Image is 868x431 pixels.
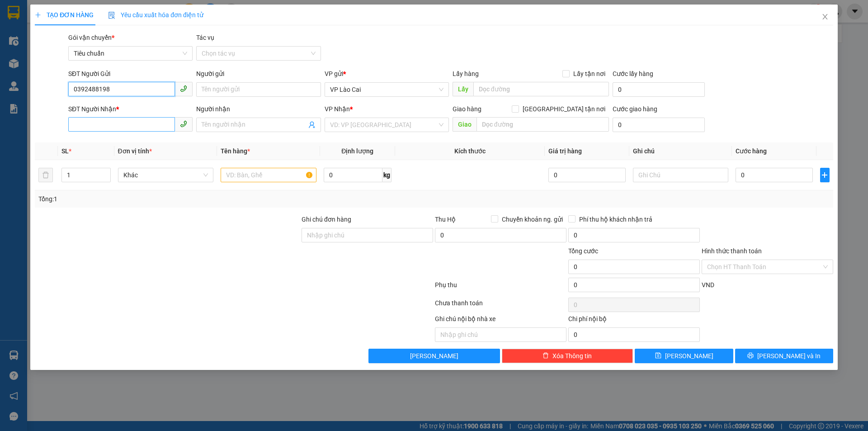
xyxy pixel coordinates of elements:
[382,168,392,182] span: kg
[629,142,732,160] th: Ghi chú
[498,214,566,224] span: Chuyển khoản ng. gửi
[180,85,187,92] span: phone
[736,147,767,155] span: Cước hàng
[35,11,94,19] span: TẠO ĐƠN HÀNG
[735,349,833,363] button: printer[PERSON_NAME] và In
[123,168,208,182] span: Khác
[68,69,193,79] div: SĐT Người Gửi
[655,352,661,360] span: save
[325,69,449,79] div: VP gửi
[330,83,443,96] span: VP Lào Cai
[196,34,214,41] label: Tác vụ
[613,105,657,113] label: Cước giao hàng
[519,104,609,114] span: [GEOGRAPHIC_DATA] tận nơi
[757,351,821,361] span: [PERSON_NAME] và In
[665,351,713,361] span: [PERSON_NAME]
[453,70,479,77] span: Lấy hàng
[702,247,762,255] label: Hình thức thanh toán
[454,147,486,155] span: Kích thước
[576,214,656,224] span: Phí thu hộ khách nhận trả
[633,168,729,182] input: Ghi Chú
[74,47,187,60] span: Tiêu chuẩn
[221,147,250,155] span: Tên hàng
[434,298,567,314] div: Chưa thanh toán
[38,168,53,182] button: delete
[196,104,321,114] div: Người nhận
[118,147,152,155] span: Đơn vị tính
[453,117,476,132] span: Giao
[410,351,458,361] span: [PERSON_NAME]
[613,118,705,132] input: Cước giao hàng
[568,247,598,255] span: Tổng cước
[221,168,316,182] input: VD: Bàn, Ghế
[68,34,114,41] span: Gói vận chuyển
[38,194,335,204] div: Tổng: 1
[341,147,373,155] span: Định lượng
[821,13,829,20] span: close
[308,121,316,128] span: user-add
[325,105,350,113] span: VP Nhận
[108,11,203,19] span: Yêu cầu xuất hóa đơn điện tử
[68,104,193,114] div: SĐT Người Nhận
[473,82,609,96] input: Dọc đường
[180,120,187,128] span: phone
[747,352,754,360] span: printer
[568,314,700,327] div: Chi phí nội bộ
[702,281,714,289] span: VND
[570,69,609,79] span: Lấy tận nơi
[368,349,500,363] button: [PERSON_NAME]
[502,349,633,363] button: deleteXóa Thông tin
[302,216,351,223] label: Ghi chú đơn hàng
[435,314,566,327] div: Ghi chú nội bộ nhà xe
[434,280,567,296] div: Phụ thu
[812,5,838,30] button: Close
[613,70,653,77] label: Cước lấy hàng
[453,105,481,113] span: Giao hàng
[453,82,473,96] span: Lấy
[552,351,592,361] span: Xóa Thông tin
[435,327,566,342] input: Nhập ghi chú
[821,171,829,179] span: plus
[302,228,433,242] input: Ghi chú đơn hàng
[476,117,609,132] input: Dọc đường
[820,168,830,182] button: plus
[35,12,41,18] span: plus
[108,12,115,19] img: icon
[196,69,321,79] div: Người gửi
[435,216,456,223] span: Thu Hộ
[542,352,549,360] span: delete
[548,147,582,155] span: Giá trị hàng
[635,349,733,363] button: save[PERSON_NAME]
[61,147,69,155] span: SL
[613,82,705,97] input: Cước lấy hàng
[548,168,625,182] input: 0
